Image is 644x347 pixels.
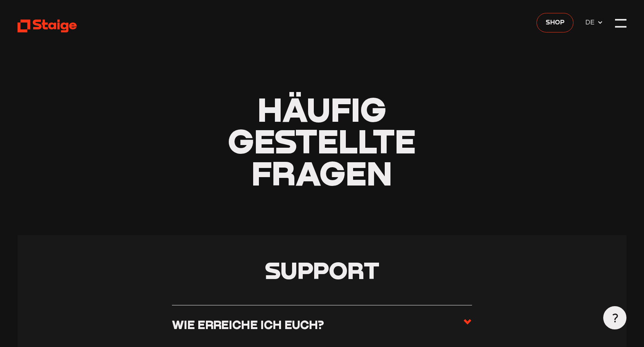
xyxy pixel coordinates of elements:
h3: Wie erreiche ich euch? [172,317,324,332]
span: Support [265,255,379,284]
a: Shop [536,13,574,32]
span: Shop [546,17,565,27]
span: Häufig gestellte Fragen [228,89,416,193]
span: DE [585,17,597,27]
